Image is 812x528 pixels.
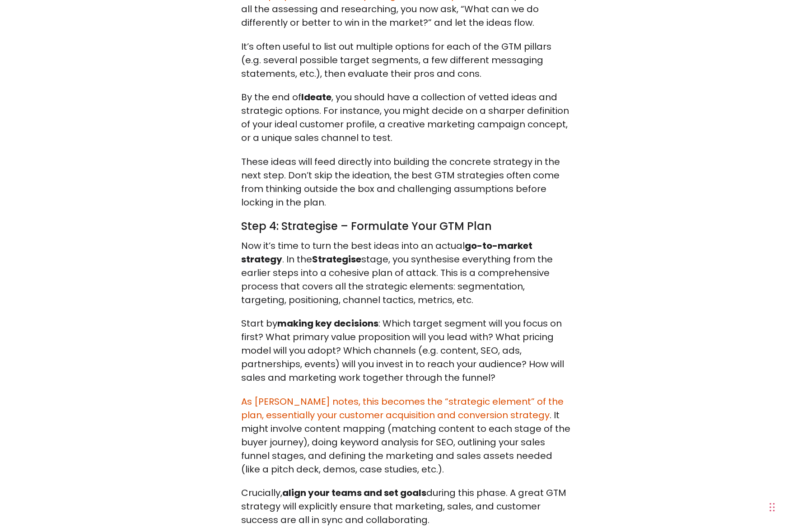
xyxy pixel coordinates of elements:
p: Crucially, during this phase. A great GTM strategy will explicitly ensure that marketing, sales, ... [241,486,571,527]
strong: align your teams and set goals [282,486,426,499]
div: Drag [770,494,775,521]
h3: Step 4: Strategise – Formulate Your GTM Plan [241,219,571,234]
p: By the end of , you should have a collection of vetted ideas and strategic options. For instance,... [241,90,571,145]
strong: Strategise [312,253,361,266]
iframe: Chat Widget [610,415,812,528]
strong: Ideate [301,91,331,103]
p: Start by : Which target segment will you focus on first? What primary value proposition will you ... [241,317,571,384]
p: Now it’s time to turn the best ideas into an actual . In the stage, you synthesise everything fro... [241,239,571,307]
p: . It might involve content mapping (matching content to each stage of the buyer journey), doing k... [241,395,571,476]
strong: go-to-market strategy [241,239,532,266]
p: These ideas will feed directly into building the concrete strategy in the next step. Don’t skip t... [241,155,571,209]
a: As [PERSON_NAME] notes, this becomes the “strategic element” of the plan, essentially your custom... [241,395,564,421]
strong: making key decisions [277,317,378,330]
p: It’s often useful to list out multiple options for each of the GTM pillars (e.g. several possible... [241,40,571,80]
